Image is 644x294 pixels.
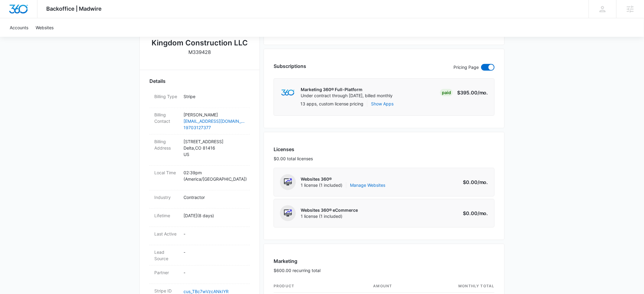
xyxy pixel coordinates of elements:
[149,209,250,227] div: Lifetime[DATE](8 days)
[6,18,32,37] a: Accounts
[154,138,179,151] dt: Billing Address
[440,89,453,96] div: Paid
[184,118,245,124] a: [EMAIL_ADDRESS][DOMAIN_NAME]
[184,112,245,118] p: [PERSON_NAME]
[301,213,358,219] span: 1 license (1 included)
[460,179,488,186] p: $0.00
[152,37,248,48] h2: Kingdom Construction LLC
[149,166,250,190] div: Local Time02:39pm (America/[GEOGRAPHIC_DATA])
[149,245,250,266] div: Lead Source-
[274,62,306,70] h3: Subscriptions
[301,87,393,93] p: Marketing 360® Full-Platform
[281,90,294,96] img: marketing360Logo
[184,249,245,255] p: -
[154,231,179,237] dt: Last Active
[149,266,250,284] div: Partner-
[47,5,102,12] span: Backoffice | Madwire
[274,155,313,162] p: $0.00 total licenses
[301,93,393,99] p: Under contract through [DATE], billed monthly
[149,227,250,245] div: Last Active-
[149,77,166,85] span: Details
[149,135,250,166] div: Billing Address[STREET_ADDRESS]Delta,CO 81416US
[460,210,488,217] p: $0.00
[274,146,313,153] h3: Licenses
[184,289,229,294] a: cus_TBc7wVzcANkIYR
[32,18,57,37] a: Websites
[274,280,369,293] th: product
[350,182,385,188] a: Manage Websites
[154,112,179,124] dt: Billing Contact
[453,64,479,71] p: Pricing Page
[478,210,488,216] span: /mo.
[154,194,179,200] dt: Industry
[184,169,245,182] p: 02:39pm ( America/[GEOGRAPHIC_DATA] )
[149,90,250,108] div: Billing TypeStripe
[274,267,320,274] p: $600.00 recurring total
[184,194,245,200] p: Contractor
[154,249,179,262] dt: Lead Source
[301,182,385,188] span: 1 license (1 included)
[478,90,488,96] span: /mo.
[184,138,245,158] p: [STREET_ADDRESS] Delta , CO 81416 US
[457,89,488,96] p: $395.00
[149,190,250,209] div: IndustryContractor
[149,108,250,135] div: Billing Contact[PERSON_NAME][EMAIL_ADDRESS][DOMAIN_NAME]19703127377
[188,48,211,56] p: M339428
[184,212,245,219] p: [DATE] ( 8 days )
[154,169,179,176] dt: Local Time
[301,207,358,213] p: Websites 360® eCommerce
[184,231,245,237] p: -
[154,269,179,276] dt: Partner
[301,176,385,182] p: Websites 360®
[184,124,245,131] a: 19703127377
[154,212,179,219] dt: Lifetime
[371,101,394,107] button: Show Apps
[369,280,421,293] th: amount
[300,101,363,107] p: 13 apps, custom license pricing
[184,269,245,276] p: -
[184,93,245,100] p: Stripe
[154,288,179,294] dt: Stripe ID
[274,257,320,265] h3: Marketing
[154,93,179,100] dt: Billing Type
[420,280,495,293] th: monthly total
[478,179,488,185] span: /mo.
